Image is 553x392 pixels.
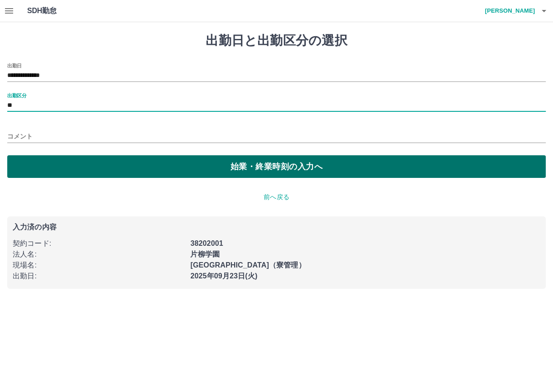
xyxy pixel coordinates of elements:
p: 法人名 : [13,249,185,260]
label: 出勤区分 [7,92,26,99]
p: 入力済の内容 [13,224,540,231]
p: 出勤日 : [13,271,185,282]
button: 始業・終業時刻の入力へ [7,155,546,178]
b: 2025年09月23日(火) [190,272,257,280]
p: 現場名 : [13,260,185,271]
p: 契約コード : [13,238,185,249]
b: 38202001 [190,239,223,247]
b: [GEOGRAPHIC_DATA]（寮管理） [190,261,305,269]
h1: 出勤日と出勤区分の選択 [7,33,546,48]
p: 前へ戻る [7,192,546,202]
label: 出勤日 [7,62,22,69]
b: 片柳学園 [190,250,220,258]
